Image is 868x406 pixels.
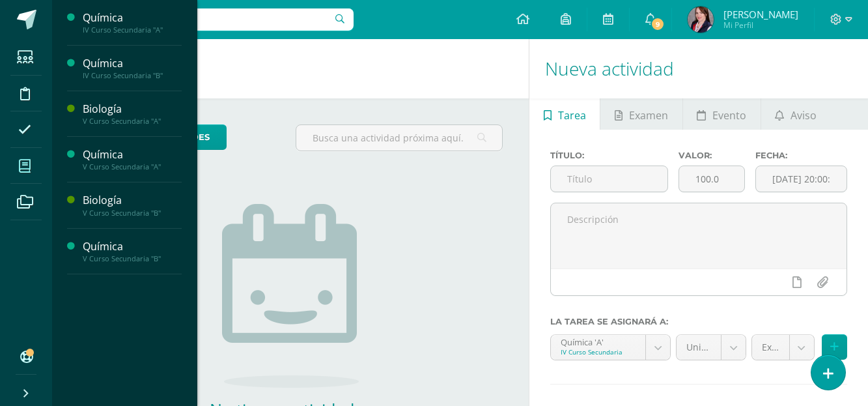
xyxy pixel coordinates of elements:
[762,335,779,360] span: Examen bimestral (30.0%)
[551,166,667,192] input: Título
[529,98,600,130] a: Tarea
[551,335,670,360] a: Química 'A'IV Curso Secundaria
[83,56,182,80] a: QuímicaIV Curso Secundaria "B"
[752,335,814,360] a: Examen bimestral (30.0%)
[83,162,182,171] div: V Curso Secundaria "A"
[791,100,817,131] span: Aviso
[688,7,714,33] img: 256fac8282a297643e415d3697adb7c8.png
[296,125,502,151] input: Busca una actividad próxima aquí...
[83,239,182,263] a: QuímicaV Curso Secundaria "B"
[83,102,182,117] div: Biología
[550,317,847,326] label: La tarea se asignará a:
[83,147,182,171] a: QuímicaV Curso Secundaria "A"
[651,17,665,31] span: 9
[679,166,744,192] input: Puntos máximos
[83,147,182,162] div: Química
[83,71,182,80] div: IV Curso Secundaria "B"
[83,56,182,71] div: Química
[83,117,182,126] div: V Curso Secundaria "A"
[686,335,711,360] span: Unidad 3
[683,98,761,130] a: Evento
[600,98,682,130] a: Examen
[561,347,636,356] div: IV Curso Secundaria
[83,193,182,208] div: Biología
[61,8,354,31] input: Busca un usuario...
[222,204,359,388] img: no_activities.png
[558,100,586,131] span: Tarea
[755,151,847,160] label: Fecha:
[83,193,182,217] a: BiologíaV Curso Secundaria "B"
[83,10,182,25] div: Química
[629,100,668,131] span: Examen
[83,239,182,254] div: Química
[756,166,847,192] input: Fecha de entrega
[679,151,745,160] label: Valor:
[761,98,831,130] a: Aviso
[723,8,798,21] span: [PERSON_NAME]
[677,335,746,360] a: Unidad 3
[712,100,746,131] span: Evento
[561,335,636,347] div: Química 'A'
[723,20,798,31] span: Mi Perfil
[68,39,513,98] h1: Actividades
[545,39,852,98] h1: Nueva actividad
[83,102,182,126] a: BiologíaV Curso Secundaria "A"
[83,254,182,263] div: V Curso Secundaria "B"
[83,10,182,35] a: QuímicaIV Curso Secundaria "A"
[83,25,182,35] div: IV Curso Secundaria "A"
[83,209,182,218] div: V Curso Secundaria "B"
[550,151,668,160] label: Título:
